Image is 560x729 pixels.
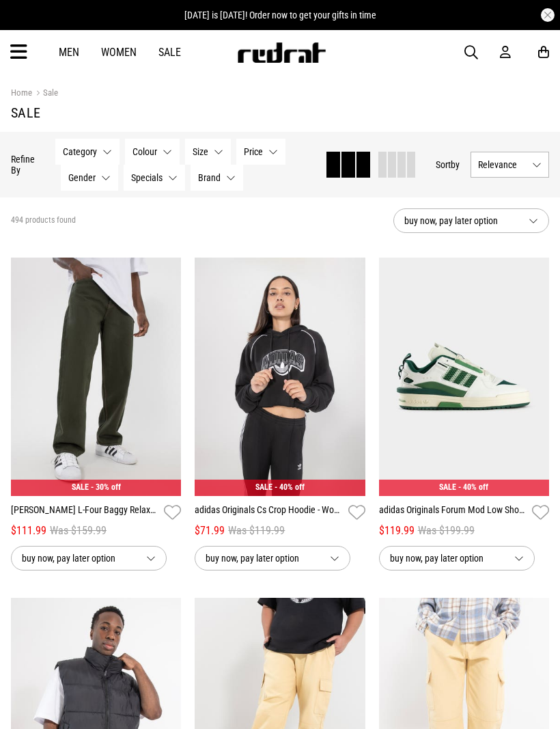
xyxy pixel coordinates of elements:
span: Specials [131,172,163,183]
img: Adidas Originals Cs Crop Hoodie - Womens in Black [195,258,365,496]
span: SALE [255,482,272,492]
span: $119.99 [379,523,415,539]
a: [PERSON_NAME] L-Four Baggy Relaxed Pants [11,503,158,523]
span: 494 products found [11,215,76,226]
button: buy now, pay later option [393,208,549,233]
span: $71.99 [195,523,225,539]
span: Brand [198,172,221,183]
button: Brand [191,165,243,191]
span: Colour [132,146,157,157]
button: Price [236,139,285,165]
span: - 40% off [458,482,488,492]
button: buy now, pay later option [11,546,167,570]
span: - 30% off [91,482,121,492]
span: Was $199.99 [418,523,475,539]
button: Relevance [471,152,549,178]
span: Category [63,146,97,157]
span: buy now, pay later option [390,550,503,566]
span: Gender [68,172,96,183]
span: Relevance [478,159,527,170]
span: $111.99 [11,523,46,539]
span: Price [244,146,263,157]
span: Was $159.99 [50,523,107,539]
button: Colour [125,139,180,165]
a: Men [59,46,79,59]
span: buy now, pay later option [22,550,135,566]
span: Size [193,146,208,157]
span: by [451,159,460,170]
a: Sale [32,87,58,100]
a: Sale [158,46,181,59]
img: Lee L-four Baggy Relaxed Pants in Green [11,258,181,496]
span: buy now, pay later option [404,212,518,229]
button: Category [55,139,120,165]
button: buy now, pay later option [195,546,350,570]
span: - 40% off [275,482,305,492]
p: Refine By [11,154,35,176]
button: Size [185,139,231,165]
span: SALE [439,482,456,492]
img: Redrat logo [236,42,326,63]
button: Gender [61,165,118,191]
a: adidas Originals Forum Mod Low Shoes [379,503,527,523]
button: Specials [124,165,185,191]
a: adidas Originals Cs Crop Hoodie - Womens [195,503,342,523]
img: Adidas Originals Forum Mod Low Shoes in White [379,258,549,496]
span: [DATE] is [DATE]! Order now to get your gifts in time [184,10,376,20]
h1: Sale [11,105,549,121]
button: buy now, pay later option [379,546,535,570]
span: buy now, pay later option [206,550,319,566]
span: Was $119.99 [228,523,285,539]
a: Women [101,46,137,59]
button: Sortby [436,156,460,173]
span: SALE [72,482,89,492]
a: Home [11,87,32,98]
